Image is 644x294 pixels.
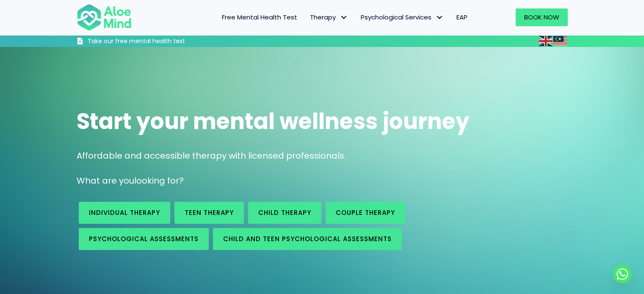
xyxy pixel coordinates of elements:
a: Child Therapy [248,202,321,224]
img: ms [553,36,567,46]
a: Take our free mental health test [77,37,230,47]
img: en [539,36,553,46]
h3: Take our free mental health test [88,37,230,46]
a: Psychological assessments [79,228,209,250]
span: Child and Teen Psychological assessments [223,234,392,243]
span: Couple therapy [336,208,395,217]
span: Book Now [524,13,559,22]
a: English [539,36,553,46]
span: Psychological Services: submenu [434,11,446,24]
img: Aloe mind Logo [77,3,132,31]
span: Child Therapy [258,208,311,217]
span: Free Mental Health Test [222,13,297,22]
a: Psychological ServicesPsychological Services: submenu [354,8,450,26]
a: Couple therapy [326,202,405,224]
span: Psychological Services [361,13,444,22]
nav: Menu [143,8,474,26]
span: Therapy [310,13,348,22]
span: Psychological assessments [89,234,199,243]
a: Teen Therapy [174,202,244,224]
span: EAP [456,13,467,22]
a: TherapyTherapy: submenu [304,8,354,26]
p: Affordable and accessible therapy with licensed professionals. [77,150,568,162]
a: Individual therapy [79,202,170,224]
a: Malay [553,36,568,46]
span: Start your mental wellness journey [77,106,470,137]
a: Free Mental Health Test [216,8,304,26]
a: Whatsapp [613,265,632,283]
a: EAP [450,8,474,26]
a: Child and Teen Psychological assessments [213,228,402,250]
span: Teen Therapy [185,208,234,217]
span: Therapy: submenu [338,11,350,24]
span: Individual therapy [89,208,160,217]
span: looking for? [134,175,184,187]
span: What are you [77,175,134,187]
a: Book Now [516,8,568,26]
